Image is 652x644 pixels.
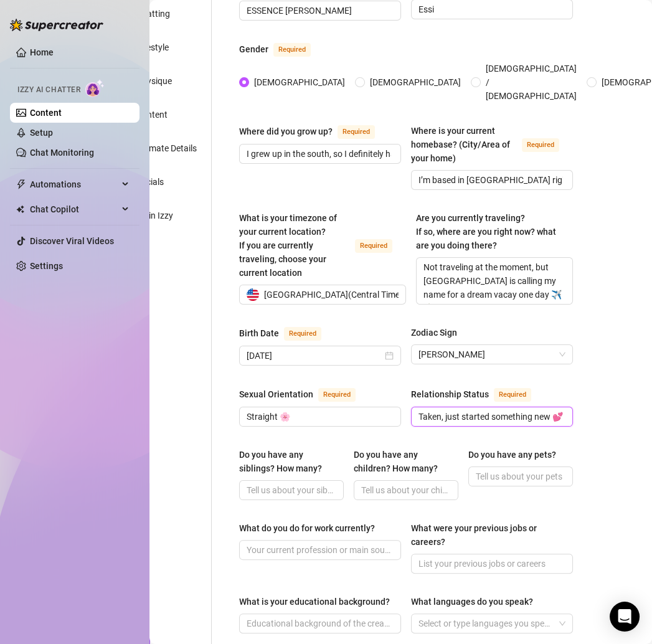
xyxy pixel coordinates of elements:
[30,47,54,57] a: Home
[247,349,382,362] input: Birth Date
[365,75,466,89] span: [DEMOGRAPHIC_DATA]
[273,43,311,57] span: Required
[16,205,24,214] img: Chat Copilot
[338,125,375,139] span: Required
[239,42,268,56] div: Gender
[522,138,559,152] span: Required
[249,75,350,89] span: [DEMOGRAPHIC_DATA]
[239,42,324,57] label: Gender
[136,108,168,121] div: Content
[355,239,392,253] span: Required
[136,7,170,21] div: Chatting
[411,595,533,608] div: What languages do you speak?
[239,521,375,535] div: What do you do for work currently?
[264,285,403,304] span: [GEOGRAPHIC_DATA] ( Central Time )
[411,387,489,401] div: Relationship Status
[411,124,517,165] div: Where is your current homebase? (City/Area of your home)
[418,410,563,424] input: Relationship Status
[610,602,640,632] div: Open Intercom Messenger
[418,557,563,571] input: What were your previous jobs or careers?
[239,125,333,138] div: Where did you grow up?
[239,595,390,608] div: What is your educational background?
[136,175,164,189] div: Socials
[239,326,279,340] div: Birth Date
[418,345,565,364] span: Leo
[481,62,582,103] span: [DEMOGRAPHIC_DATA] / [DEMOGRAPHIC_DATA]
[16,179,26,189] span: thunderbolt
[239,387,369,402] label: Sexual Orientation
[136,209,173,222] div: Train Izzy
[247,4,391,17] input: Name
[136,40,169,54] div: Lifestyle
[30,261,63,271] a: Settings
[30,236,114,246] a: Discover Viral Videos
[411,124,573,165] label: Where is your current homebase? (City/Area of your home)
[361,483,448,497] input: Do you have any children? How many?
[239,387,313,401] div: Sexual Orientation
[239,595,399,608] label: What is your educational background?
[136,74,172,88] div: Physique
[411,387,545,402] label: Relationship Status
[411,521,564,549] div: What were your previous jobs or careers?
[247,147,391,161] input: Where did you grow up?
[284,327,321,341] span: Required
[247,288,259,301] img: us
[418,616,421,631] input: What languages do you speak?
[494,388,531,402] span: Required
[239,521,384,535] label: What do you do for work currently?
[247,617,391,630] input: What is your educational background?
[247,410,391,424] input: Sexual Orientation
[468,448,565,462] label: Do you have any pets?
[30,108,62,118] a: Content
[10,19,103,31] img: logo-BBDzfeDw.svg
[354,448,450,475] div: Do you have any children? How many?
[239,448,335,475] div: Do you have any siblings? How many?
[318,388,356,402] span: Required
[30,128,53,138] a: Setup
[239,448,344,475] label: Do you have any siblings? How many?
[418,173,563,187] input: Where is your current homebase? (City/Area of your home)
[476,470,563,483] input: Do you have any pets?
[17,84,80,96] span: Izzy AI Chatter
[239,213,337,278] span: What is your timezone of your current location? If you are currently traveling, choose your curre...
[247,543,391,557] input: What do you do for work currently?
[30,174,118,194] span: Automations
[30,199,118,219] span: Chat Copilot
[411,326,457,339] div: Zodiac Sign
[418,2,563,16] input: Nickname(s)
[136,141,197,155] div: Intimate Details
[239,124,389,139] label: Where did you grow up?
[30,148,94,158] a: Chat Monitoring
[247,483,334,497] input: Do you have any siblings? How many?
[85,79,105,97] img: AI Chatter
[417,258,572,304] textarea: Not traveling at the moment, but [GEOGRAPHIC_DATA] is calling my name for a dream vacay one day ✈️🌴
[411,595,542,608] label: What languages do you speak?
[239,326,335,341] label: Birth Date
[416,213,556,250] span: Are you currently traveling? If so, where are you right now? what are you doing there?
[411,521,573,549] label: What were your previous jobs or careers?
[354,448,458,475] label: Do you have any children? How many?
[468,448,556,462] div: Do you have any pets?
[411,326,466,339] label: Zodiac Sign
